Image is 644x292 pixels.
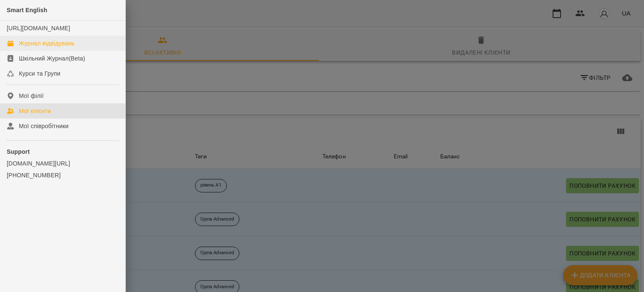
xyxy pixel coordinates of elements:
[7,7,47,13] span: Smart English
[19,39,75,47] div: Журнал відвідувань
[7,171,119,179] a: [PHONE_NUMBER]
[19,54,85,63] div: Шкільний Журнал(Beta)
[7,147,119,156] p: Support
[7,159,119,168] a: [DOMAIN_NAME][URL]
[19,92,44,100] div: Мої філії
[7,25,70,32] a: [URL][DOMAIN_NAME]
[19,107,51,115] div: Мої клієнти
[19,122,69,130] div: Мої співробітники
[19,69,60,78] div: Курси та Групи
